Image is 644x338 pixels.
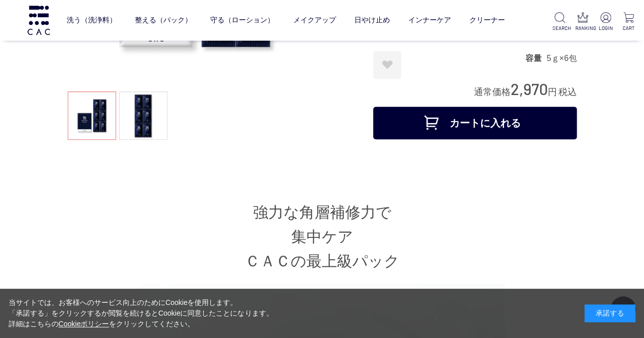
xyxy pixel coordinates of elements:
p: RANKING [575,24,590,32]
a: 洗う（洗浄料） [67,8,117,33]
a: CART [621,12,636,32]
a: Cookieポリシー [59,320,109,328]
dt: 容量 [525,53,546,64]
span: 通常価格 [474,87,511,97]
a: お気に入りに登録する [373,51,401,79]
a: RANKING [575,12,590,32]
span: 税込 [558,87,577,97]
dd: 5ｇ×6包 [546,53,576,64]
a: メイクアップ [293,8,335,33]
a: 守る（ローション） [210,8,274,33]
div: 承諾する [584,304,635,322]
p: LOGIN [598,24,613,32]
img: logo [26,6,51,35]
h2: 強力な角層補修力で 集中ケア ＣＡＣの最上級パック [68,200,577,273]
a: 日やけ止め [354,8,389,33]
span: 2,970 [511,79,548,98]
a: SEARCH [552,12,567,32]
div: 当サイトでは、お客様へのサービス向上のためにCookieを使用します。 「承諾する」をクリックするか閲覧を続けるとCookieに同意したことになります。 詳細はこちらの をクリックしてください。 [9,297,273,329]
a: LOGIN [598,12,613,32]
a: インナーケア [408,8,451,33]
span: 円 [548,87,557,97]
a: クリーナー [469,8,505,33]
p: CART [621,24,636,32]
button: カートに入れる [373,107,577,139]
a: 整える（パック） [135,8,192,33]
p: SEARCH [552,24,567,32]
